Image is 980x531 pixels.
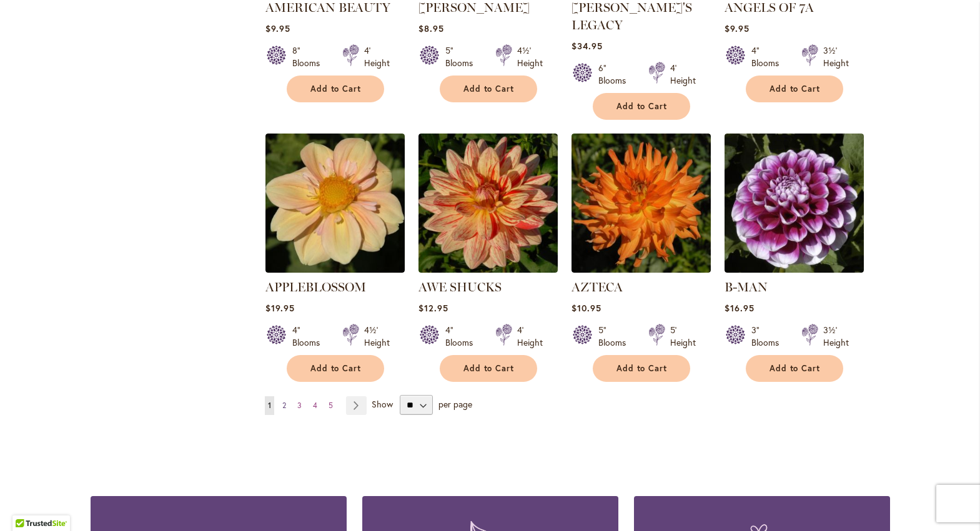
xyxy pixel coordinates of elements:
[279,396,289,415] a: 2
[265,280,366,295] a: APPLEBLOSSOM
[445,324,480,349] div: 4" Blooms
[463,363,515,374] span: Add to Cart
[364,324,390,349] div: 4½' Height
[292,44,327,69] div: 8" Blooms
[572,302,601,314] span: $10.95
[598,324,633,349] div: 5" Blooms
[372,398,393,410] span: Show
[9,487,44,522] iframe: Launch Accessibility Center
[746,355,843,382] button: Add to Cart
[593,93,690,120] button: Add to Cart
[440,76,537,102] button: Add to Cart
[440,355,537,382] button: Add to Cart
[310,363,362,374] span: Add to Cart
[418,263,558,275] a: AWE SHUCKS
[770,363,821,374] span: Add to Cart
[418,280,502,295] a: AWE SHUCKS
[265,22,290,34] span: $9.95
[572,280,623,295] a: AZTECA
[364,44,390,69] div: 4' Height
[823,44,849,69] div: 3½' Height
[418,22,444,34] span: $8.95
[463,84,515,94] span: Add to Cart
[616,363,668,374] span: Add to Cart
[268,401,271,410] span: 1
[282,401,286,410] span: 2
[418,302,448,314] span: $12.95
[265,302,295,314] span: $19.95
[725,134,864,273] img: B-MAN
[746,76,843,102] button: Add to Cart
[517,324,543,349] div: 4' Height
[725,263,864,275] a: B-MAN
[598,62,633,87] div: 6" Blooms
[593,355,690,382] button: Add to Cart
[572,263,711,275] a: AZTECA
[292,324,327,349] div: 4" Blooms
[418,134,558,273] img: AWE SHUCKS
[313,401,317,410] span: 4
[287,355,384,382] button: Add to Cart
[670,324,696,349] div: 5' Height
[310,84,362,94] span: Add to Cart
[294,396,305,415] a: 3
[438,398,472,410] span: per page
[725,22,750,34] span: $9.95
[297,401,302,410] span: 3
[751,324,786,349] div: 3" Blooms
[329,401,333,410] span: 5
[751,44,786,69] div: 4" Blooms
[725,280,768,295] a: B-MAN
[725,302,755,314] span: $16.95
[445,44,480,69] div: 5" Blooms
[616,101,668,112] span: Add to Cart
[325,396,336,415] a: 5
[517,44,543,69] div: 4½' Height
[572,40,603,52] span: $34.95
[287,76,384,102] button: Add to Cart
[770,84,821,94] span: Add to Cart
[310,396,320,415] a: 4
[265,263,405,275] a: APPLEBLOSSOM
[572,134,711,273] img: AZTECA
[823,324,849,349] div: 3½' Height
[265,134,405,273] img: APPLEBLOSSOM
[670,62,696,87] div: 4' Height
